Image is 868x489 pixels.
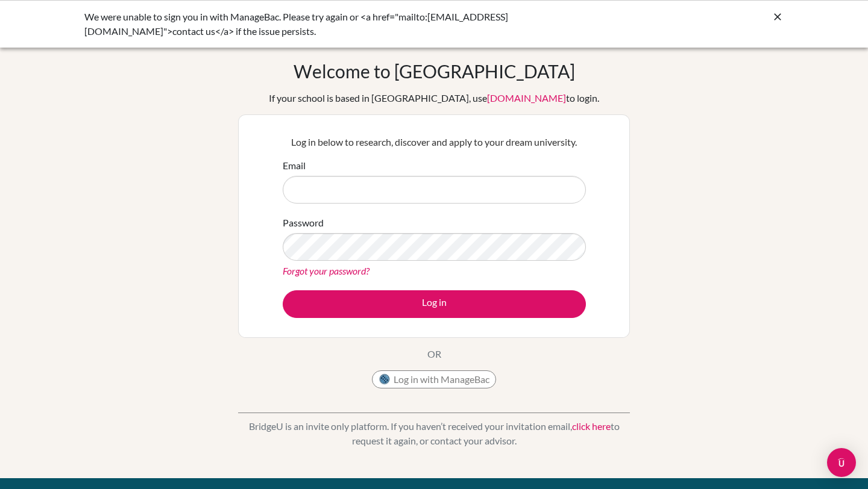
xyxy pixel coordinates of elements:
div: If your school is based in [GEOGRAPHIC_DATA], use to login. [269,91,599,105]
a: click here [572,420,611,432]
p: OR [427,347,441,361]
label: Password [283,216,324,230]
button: Log in [283,290,586,318]
div: Open Intercom Messenger [827,448,856,477]
button: Log in with ManageBac [372,370,496,388]
a: Forgot your password? [283,265,370,276]
div: We were unable to sign you in with ManageBac. Please try again or <a href="mailto:[EMAIL_ADDRESS]... [84,10,603,39]
p: BridgeU is an invite only platform. If you haven’t received your invitation email, to request it ... [238,419,630,448]
h1: Welcome to [GEOGRAPHIC_DATA] [294,60,575,82]
label: Email [283,158,306,173]
p: Log in below to research, discover and apply to your dream university. [283,135,586,149]
a: [DOMAIN_NAME] [487,92,566,104]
